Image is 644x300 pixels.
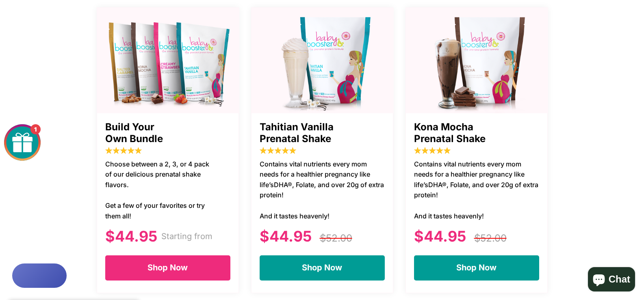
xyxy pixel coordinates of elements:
img: 5_stars-1-1646348089739.png [260,146,296,154]
p: Starting from [161,230,212,242]
button: Rewards [12,263,67,288]
span: Shop Now [302,263,342,272]
img: Kona Mocha Prenatal Shake - Ships Same Day [406,12,548,113]
img: Build Your Own Bundle [97,12,239,113]
inbox-online-store-chat: Shopify online store chat [585,267,637,294]
a: Build Your Own Bundle [97,8,239,113]
div: $52.00 [320,231,382,246]
a: Kona Mocha Prenatal Shake - Ships Same Day [406,8,548,113]
span: Contains vital nutrients every mom needs for a healthier pregnancy like life’sDHA®, Folate, and o... [260,159,385,222]
div: $44.95 [105,225,157,247]
div: 1 [30,124,41,134]
a: Shop Now [414,255,539,281]
span: Shop Now [147,263,188,272]
div: $52.00 [474,231,537,246]
span: Kona Mocha Prenatal Shake [414,121,539,145]
a: Shop Now [260,255,385,281]
span: Build Your Own Bundle [105,121,230,145]
a: Tahitian Vanilla Prenatal Shake - Ships Same Day [252,8,394,113]
span: Shop Now [456,263,497,272]
img: 5_stars-1-1646348089739.png [105,146,142,154]
img: 5_stars-1-1646348089739.png [414,146,451,154]
img: Tahitian Vanilla Prenatal Shake - Ships Same Day [252,12,394,113]
a: Shop Now [105,255,230,281]
span: Tahitian Vanilla Prenatal Shake [260,121,385,145]
div: $44.95 [260,227,312,245]
div: $44.95 [414,227,466,245]
span: Choose between a 2, 3, or 4 pack of our delicious prenatal shake flavors. Get a few of your favor... [105,159,216,222]
span: Contains vital nutrients every mom needs for a healthier pregnancy like life’sDHA®, Folate, and o... [414,159,539,222]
